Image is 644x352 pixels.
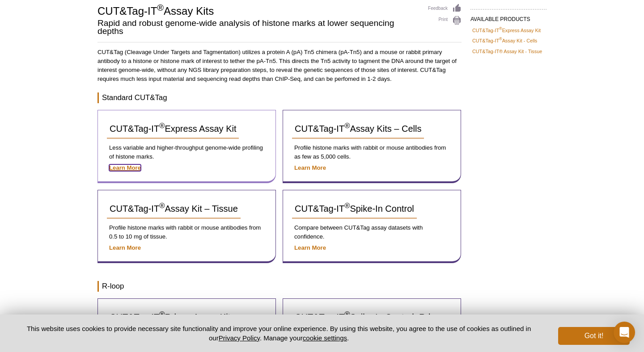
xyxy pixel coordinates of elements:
a: CUT&Tag-IT®Assay Kits – Cells [292,119,424,139]
h2: AVAILABLE PRODUCTS [470,9,547,25]
span: CUT&Tag-IT Assay Kits – Cells [295,124,421,134]
a: CUT&Tag-IT®R-loop Assay Kit [107,308,233,327]
a: Privacy Policy [219,334,260,342]
p: This website uses cookies to provide necessary site functionality and improve your online experie... [14,324,543,343]
span: CUT&Tag-IT Spike-In Control [295,204,414,214]
sup: ® [159,122,165,130]
span: CUT&Tag-IT Express Assay Kit [110,124,236,134]
p: CUT&Tag (Cleavage Under Targets and Tagmentation) utilizes a protein A (pA) Tn5 chimera (pA-Tn5) ... [97,48,462,84]
a: Learn More [294,244,326,251]
p: Less variable and higher-throughput genome-wide profiling of histone marks. [107,143,267,161]
sup: ® [344,122,350,130]
div: Open Intercom Messenger [614,322,635,343]
h2: Rapid and robust genome-wide analysis of histone marks at lower sequencing depths [97,19,419,35]
sup: ® [499,26,502,31]
a: CUT&Tag-IT®Express Assay Kit [472,26,541,34]
a: CUT&Tag-IT®Spike-In Control [292,199,417,219]
a: Print [428,16,462,25]
sup: ® [344,310,350,319]
sup: ® [344,202,350,210]
p: Compare between CUT&Tag assay datasets with confidence. [292,223,452,241]
a: Learn More [294,164,326,171]
a: CUT&Tag-IT®Express Assay Kit [107,119,239,139]
sup: ® [159,310,165,319]
p: Profile histone marks with rabbit or mouse antibodies from as few as 5,000 cells. [292,143,452,161]
a: CUT&Tag-IT®Spike-In Control, R-loop [292,308,448,327]
sup: ® [499,37,502,42]
h3: R-loop [97,281,462,292]
sup: ® [159,202,165,210]
button: Got it! [558,327,630,345]
a: Learn More [109,244,141,251]
p: Profile histone marks with rabbit or mouse antibodies from 0.5 to 10 mg of tissue. [107,223,267,241]
span: CUT&Tag-IT R-loop Assay Kit [110,312,230,322]
sup: ® [157,3,164,13]
a: Feedback [428,4,462,13]
h3: Standard CUT&Tag [97,92,462,103]
button: cookie settings [303,334,347,342]
h1: CUT&Tag-IT Assay Kits [97,4,419,17]
a: Learn More [109,164,141,171]
a: CUT&Tag-IT®Assay Kit - Cells [472,37,537,45]
span: CUT&Tag-IT Spike-In Control, R-loop [295,312,445,322]
a: CUT&Tag-IT®Assay Kit – Tissue [107,199,241,219]
a: CUT&Tag-IT® Assay Kit - Tissue [472,47,542,55]
span: CUT&Tag-IT Assay Kit – Tissue [110,204,238,214]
